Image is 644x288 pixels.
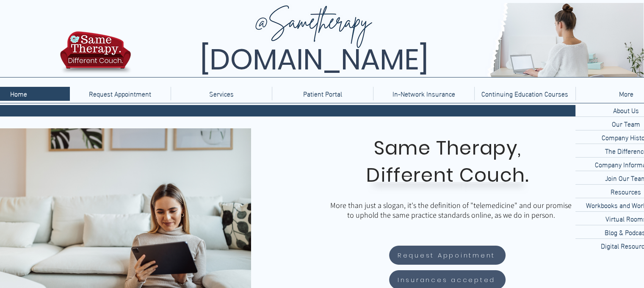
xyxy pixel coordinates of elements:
[477,87,572,100] p: Continuing Education Courses
[610,103,642,116] p: About Us
[205,87,238,100] p: Services
[615,87,638,100] p: More
[366,162,529,188] span: Different Couch.
[328,200,574,220] p: More than just a slogan, it's the definition of "telemedicine" and our promise to uphold the same...
[398,250,495,260] span: Request Appointment
[6,87,31,100] p: Home
[373,87,474,100] a: In-Network Insurance
[200,39,428,80] span: [DOMAIN_NAME]
[272,87,373,100] a: Patient Portal
[299,87,346,100] p: Patient Portal
[133,3,644,77] img: Same Therapy, Different Couch. TelebehavioralHealth.US
[85,87,155,100] p: Request Appointment
[474,87,575,100] a: Continuing Education Courses
[398,275,495,285] span: Insurances accepted
[608,117,644,130] p: Our Team
[374,135,522,161] span: Same Therapy,
[69,87,171,100] a: Request Appointment
[58,30,133,80] img: TBH.US
[171,87,272,100] div: Services
[389,246,506,265] a: Request Appointment
[388,87,459,100] p: In-Network Insurance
